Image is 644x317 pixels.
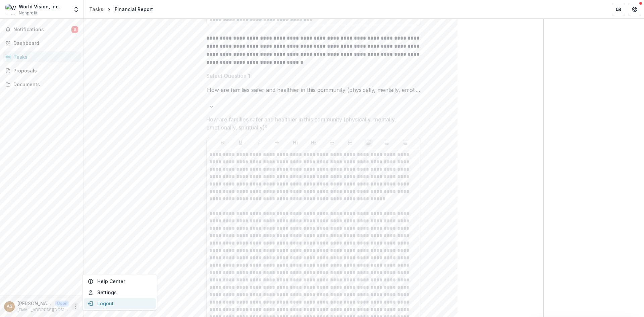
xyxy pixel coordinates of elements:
[71,3,81,16] button: Open entity switcher
[628,3,641,16] button: Get Help
[328,139,336,147] button: Bullet List
[273,139,281,147] button: Strike
[71,26,78,33] span: 9
[55,301,69,307] p: User
[17,300,52,307] p: [PERSON_NAME]
[87,4,106,14] a: Tasks
[71,303,79,311] button: More
[3,51,81,62] a: Tasks
[5,4,16,15] img: World Vision, Inc.
[7,304,12,309] div: Alan Shiffer
[17,307,69,313] p: [EMAIL_ADDRESS][DOMAIN_NAME]
[3,38,81,49] a: Dashboard
[365,139,373,147] button: Align Left
[13,67,75,74] div: Proposals
[206,72,250,80] p: Select Question 1
[218,139,226,147] button: Bold
[13,81,75,88] div: Documents
[3,24,81,35] button: Notifications9
[87,4,156,14] nav: breadcrumb
[13,27,71,33] span: Notifications
[89,6,103,13] div: Tasks
[13,40,75,47] div: Dashboard
[612,3,625,16] button: Partners
[3,79,81,90] a: Documents
[19,10,38,16] span: Nonprofit
[236,139,245,147] button: Underline
[3,65,81,76] a: Proposals
[19,3,60,10] div: World Vision, Inc.
[291,139,300,147] button: Heading 1
[115,6,153,13] div: Financial Report
[206,115,417,131] p: How are families safer and healthier in this community (physically, mentally, emotionally, spirit...
[207,86,420,94] div: How are families safer and healthier in this community (physically, mentally, emotionally, spirit...
[13,53,75,60] div: Tasks
[346,139,354,147] button: Ordered List
[310,139,318,147] button: Heading 2
[383,139,391,147] button: Align Center
[401,139,409,147] button: Align Right
[255,139,263,147] button: Italicize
